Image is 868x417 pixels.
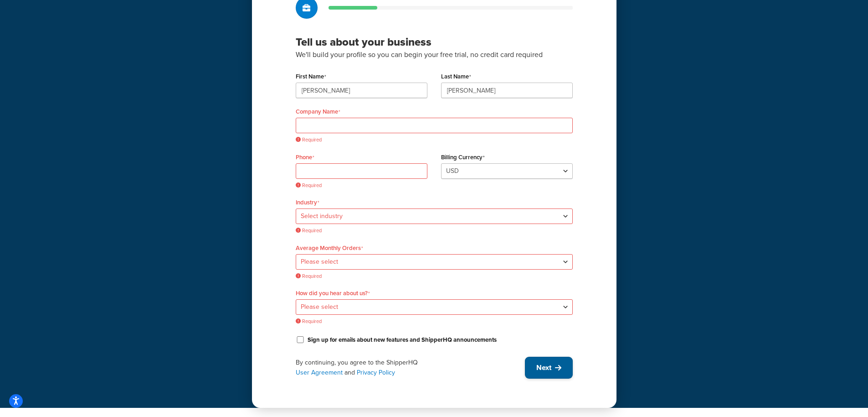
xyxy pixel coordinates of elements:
span: Required [296,136,573,143]
label: Phone [296,154,314,161]
label: Billing Currency [441,154,485,161]
label: Average Monthly Orders [296,245,363,252]
a: User Agreement [296,368,343,377]
span: Required [296,227,573,234]
h3: Tell us about your business [296,35,573,49]
span: Next [536,363,551,373]
button: Next [525,357,573,379]
label: How did you hear about us? [296,290,370,297]
span: Required [296,273,573,280]
a: Privacy Policy [357,368,395,377]
label: First Name [296,73,326,80]
label: Company Name [296,108,340,115]
label: Last Name [441,73,471,80]
span: Required [296,182,427,189]
label: Sign up for emails about new features and ShipperHQ announcements [308,336,497,344]
div: By continuing, you agree to the ShipperHQ and [296,358,525,378]
span: Required [296,318,573,325]
p: We'll build your profile so you can begin your free trial, no credit card required [296,49,573,61]
label: Industry [296,199,319,206]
